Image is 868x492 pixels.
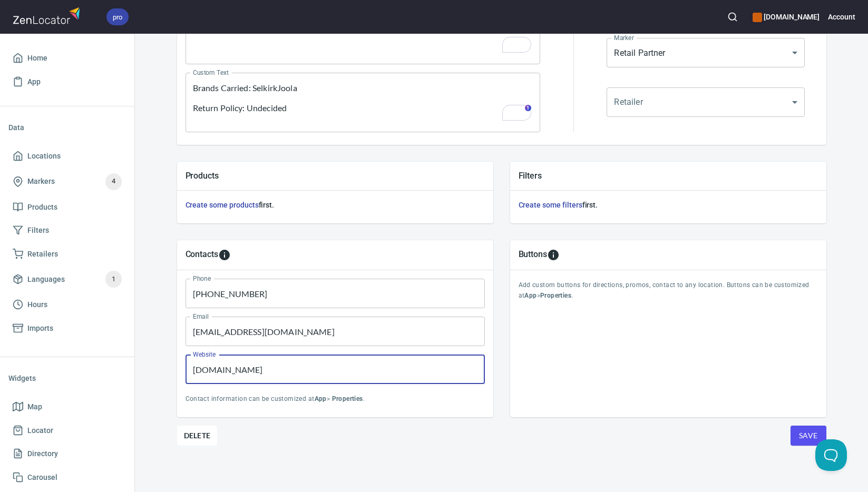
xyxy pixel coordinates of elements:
[607,87,805,117] div: ​
[721,5,744,28] button: Search
[27,447,58,460] span: Directory
[27,400,42,414] span: Map
[186,249,219,261] h5: Contacts
[184,429,211,442] span: Delete
[8,115,126,140] li: Data
[8,242,126,266] a: Retailers
[27,471,57,484] span: Carousel
[828,11,855,23] h6: Account
[27,75,41,88] span: App
[193,15,533,55] textarea: To enrich screen reader interactions, please activate Accessibility in Grammarly extension settings
[519,170,818,181] h5: Filters
[8,366,126,391] li: Widgets
[8,442,126,466] a: Directory
[27,175,55,188] span: Markers
[27,150,61,163] span: Locations
[607,38,805,67] div: Retail Partner
[8,466,126,489] a: Carousel
[753,11,820,23] h6: [DOMAIN_NAME]
[186,199,485,211] h6: first.
[106,12,129,23] span: pro
[177,426,218,446] button: Delete
[8,395,126,419] a: Map
[8,46,126,70] a: Home
[753,5,820,28] div: Manage your apps
[27,424,53,437] span: Locator
[753,13,762,22] button: color-CE600E
[315,395,327,402] b: App
[815,439,847,471] iframe: Help Scout Beacon - Open
[13,4,83,27] img: zenlocator
[27,322,53,335] span: Imports
[524,292,537,299] b: App
[791,426,826,446] button: Save
[8,293,126,317] a: Hours
[519,249,548,261] h5: Buttons
[186,201,259,209] a: Create some products
[27,298,47,311] span: Hours
[27,273,65,286] span: Languages
[8,219,126,242] a: Filters
[8,168,126,195] a: Markers4
[105,175,122,188] span: 4
[8,195,126,219] a: Products
[799,429,818,442] span: Save
[8,70,126,94] a: App
[332,395,363,402] b: Properties
[27,224,49,237] span: Filters
[8,265,126,293] a: Languages1
[186,394,485,405] p: Contact information can be customized at > .
[540,292,571,299] b: Properties
[105,273,122,286] span: 1
[27,201,57,214] span: Products
[193,83,533,123] textarea: To enrich screen reader interactions, please activate Accessibility in Grammarly extension settings
[519,201,582,209] a: Create some filters
[27,52,47,65] span: Home
[8,317,126,340] a: Imports
[186,170,485,181] h5: Products
[106,8,129,25] div: pro
[519,199,818,211] h6: first.
[8,144,126,168] a: Locations
[828,5,855,28] button: Account
[218,249,231,261] svg: To add custom contact information for locations, please go to Apps > Properties > Contacts.
[519,280,818,301] p: Add custom buttons for directions, promos, contact to any location. Buttons can be customized at > .
[8,419,126,442] a: Locator
[27,248,58,261] span: Retailers
[547,249,560,261] svg: To add custom buttons for locations, please go to Apps > Properties > Buttons.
